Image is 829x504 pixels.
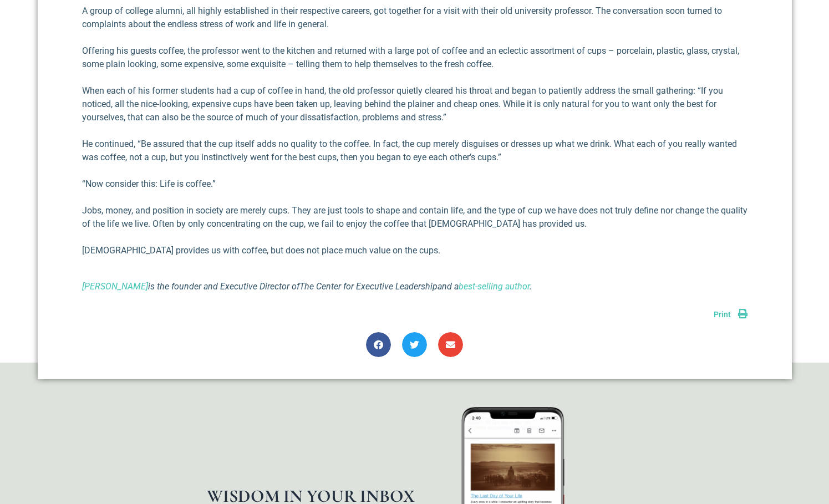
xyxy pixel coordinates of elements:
[82,204,747,231] p: Jobs, money, and position in society are merely cups. They are just tools to shape and contain li...
[438,332,463,357] div: Share on email
[366,332,391,357] div: Share on facebook
[82,138,747,164] p: He continued, “Be assured that the cup itself adds no quality to the coffee. In fact, the cup mer...
[82,281,532,292] i: is the founder and Executive Director of and a .
[299,281,438,292] a: The Center for Executive Leadership
[82,44,747,71] p: Offering his guests coffee, the professor went to the kitchen and returned with a large pot of co...
[714,310,731,319] span: Print
[82,281,148,292] a: [PERSON_NAME]
[82,177,747,191] p: “Now consider this: Life is coffee.”
[459,281,530,292] a: best-selling author
[82,244,747,257] p: [DEMOGRAPHIC_DATA] provides us with coffee, but does not place much value on the cups.
[82,84,747,124] p: When each of his former students had a cup of coffee in hand, the old professor quietly cleared h...
[82,4,747,31] p: A group of college alumni, all highly established in their respective careers, got together for a...
[714,310,747,319] a: Print
[402,332,427,357] div: Share on twitter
